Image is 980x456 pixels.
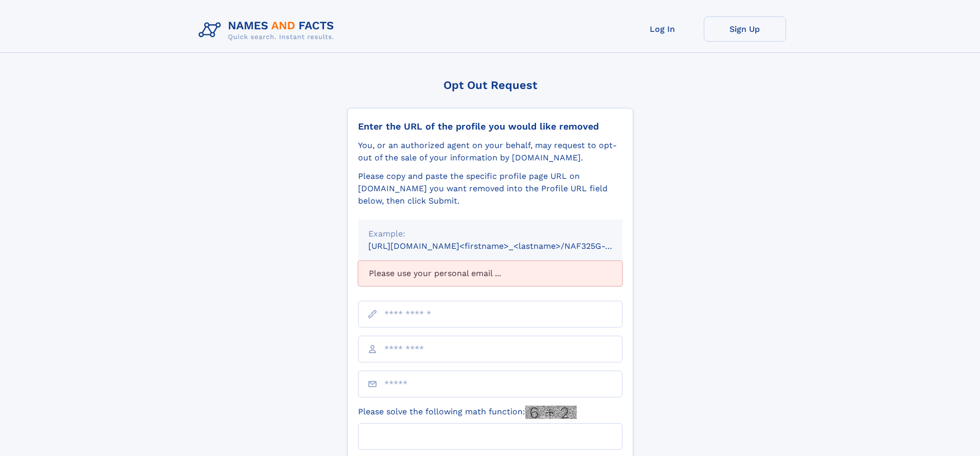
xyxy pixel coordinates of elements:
div: Enter the URL of the profile you would like removed [358,121,622,132]
div: You, or an authorized agent on your behalf, may request to opt-out of the sale of your informatio... [358,139,622,164]
a: Sign Up [704,16,786,42]
a: Log In [621,16,704,42]
small: [URL][DOMAIN_NAME]<firstname>_<lastname>/NAF325G-xxxxxxxx [368,241,642,251]
div: Opt Out Request [347,79,633,92]
img: Logo Names and Facts [194,16,343,44]
label: Please solve the following math function: [358,406,577,419]
div: Please copy and paste the specific profile page URL on [DOMAIN_NAME] you want removed into the Pr... [358,170,622,207]
div: Please use your personal email ... [358,261,622,286]
div: Example: [368,228,612,240]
